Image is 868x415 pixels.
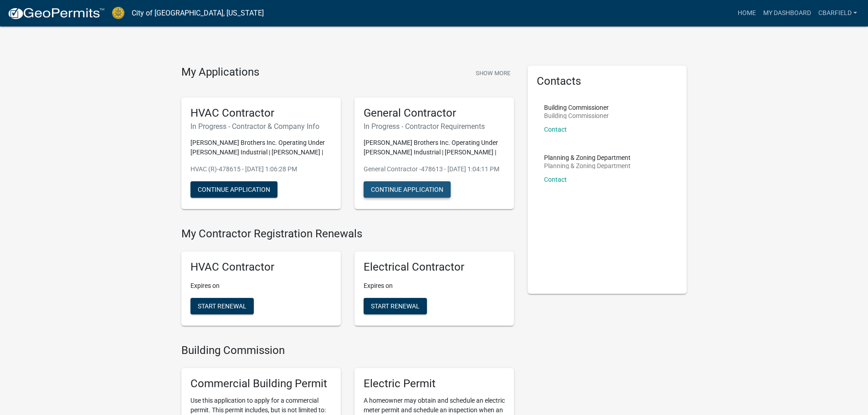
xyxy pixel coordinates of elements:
[364,181,451,198] button: Continue Application
[364,107,505,120] h5: General Contractor
[815,5,861,22] a: cbarfield
[132,5,264,21] a: City of [GEOGRAPHIC_DATA], [US_STATE]
[190,138,332,157] p: [PERSON_NAME] Brothers Inc. Operating Under [PERSON_NAME] Industrial | [PERSON_NAME] |
[190,298,254,314] button: Start Renewal
[544,113,609,119] p: Building Commissioner
[112,7,124,19] img: City of Jeffersonville, Indiana
[181,227,514,241] h4: My Contractor Registration Renewals
[181,344,514,357] h4: Building Commission
[364,164,505,174] p: General Contractor -478613 - [DATE] 1:04:11 PM
[190,181,277,198] button: Continue Application
[472,66,514,81] button: Show More
[190,122,332,131] h6: In Progress - Contractor & Company Info
[544,176,567,183] a: Contact
[364,298,427,314] button: Start Renewal
[190,377,332,390] h5: Commercial Building Permit
[190,164,332,174] p: HVAC (R)-478615 - [DATE] 1:06:28 PM
[190,261,332,274] h5: HVAC Contractor
[181,66,259,79] h4: My Applications
[198,302,247,310] span: Start Renewal
[190,107,332,120] h5: HVAC Contractor
[544,154,631,161] p: Planning & Zoning Department
[190,281,332,291] p: Expires on
[537,75,678,88] h5: Contacts
[364,122,505,131] h6: In Progress - Contractor Requirements
[364,281,505,291] p: Expires on
[371,302,420,310] span: Start Renewal
[544,163,631,169] p: Planning & Zoning Department
[544,126,567,133] a: Contact
[734,5,760,22] a: Home
[181,227,514,333] wm-registration-list-section: My Contractor Registration Renewals
[544,104,609,111] p: Building Commissioner
[760,5,815,22] a: My Dashboard
[364,261,505,274] h5: Electrical Contractor
[364,138,505,157] p: [PERSON_NAME] Brothers Inc. Operating Under [PERSON_NAME] Industrial | [PERSON_NAME] |
[364,377,505,390] h5: Electric Permit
